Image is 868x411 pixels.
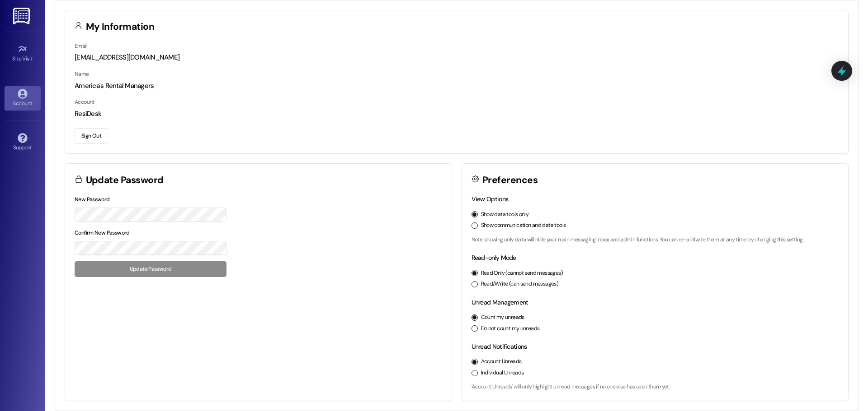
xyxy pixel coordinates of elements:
div: America's Rental Managers [75,81,839,91]
label: Read Only (cannot send messages) [481,269,563,277]
label: Show communication and data tools [481,222,566,230]
label: Read/Write (can send messages) [481,280,559,288]
h3: My Information [86,22,155,32]
label: Email [75,42,87,50]
span: • [33,54,34,60]
a: Support [5,130,41,155]
label: Confirm New Password [75,229,130,236]
a: Site Visit • [5,42,41,66]
label: Count my unreads [481,314,524,322]
p: 'Account Unreads' will only highlight unread messages if no one else has seen them yet. [472,383,839,391]
label: Name [75,70,89,78]
label: View Options [472,195,509,203]
label: Account Unreads [481,358,522,366]
label: Read-only Mode [472,254,516,262]
label: Unread Notifications [472,342,527,351]
label: Account [75,98,94,106]
p: Note: showing only data will hide your main messaging inbox and admin functions. You can re-activ... [472,236,839,244]
img: ResiDesk Logo [13,8,32,24]
label: New Password [75,196,110,203]
a: Account [5,86,41,111]
h3: Preferences [482,175,538,185]
button: Sign Out [75,128,108,144]
label: Unread Management [472,298,528,306]
label: Do not count my unreads [481,325,540,333]
label: Show data tools only [481,211,529,219]
div: ResiDesk [75,109,839,119]
label: Individual Unreads [481,369,524,377]
h3: Update Password [86,175,164,185]
div: [EMAIL_ADDRESS][DOMAIN_NAME] [75,53,839,62]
